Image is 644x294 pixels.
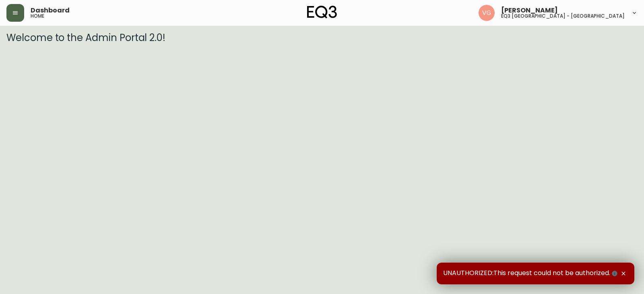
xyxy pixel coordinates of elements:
[31,7,70,14] span: Dashboard
[501,7,558,14] span: [PERSON_NAME]
[479,5,495,21] img: 876f05e53c5b52231d7ee1770617069b
[501,14,625,19] h5: eq3 [GEOGRAPHIC_DATA] - [GEOGRAPHIC_DATA]
[6,32,638,43] h3: Welcome to the Admin Portal 2.0!
[443,269,619,278] span: UNAUTHORIZED:This request could not be authorized.
[31,14,44,19] h5: home
[307,6,337,19] img: logo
